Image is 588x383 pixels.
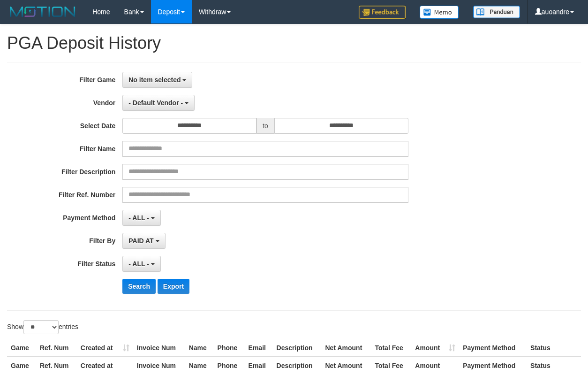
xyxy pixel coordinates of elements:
[371,357,411,374] th: Total Fee
[36,339,77,357] th: Ref. Num
[245,357,273,374] th: Email
[36,357,77,374] th: Ref. Num
[7,320,78,334] label: Show entries
[128,76,181,84] span: No item selected
[128,99,183,107] span: - Default Vendor -
[122,233,165,249] button: PAID AT
[185,339,214,357] th: Name
[122,279,156,294] button: Search
[420,6,459,19] img: Button%20Memo.svg
[7,34,581,53] h1: PGA Deposit History
[77,357,133,374] th: Created at
[122,210,160,226] button: - ALL -
[122,256,160,272] button: - ALL -
[185,357,214,374] th: Name
[128,237,153,245] span: PAID AT
[527,339,581,357] th: Status
[122,72,192,88] button: No item selected
[411,357,459,374] th: Amount
[7,5,78,19] img: MOTION_logo.png
[122,95,195,111] button: - Default Vendor -
[158,279,189,294] button: Export
[359,6,406,19] img: Feedback.jpg
[459,339,527,357] th: Payment Method
[459,357,527,374] th: Payment Method
[371,339,411,357] th: Total Fee
[128,260,149,268] span: - ALL -
[473,6,520,18] img: panduan.png
[77,339,133,357] th: Created at
[256,118,274,134] span: to
[128,214,149,222] span: - ALL -
[7,339,36,357] th: Game
[23,320,59,334] select: Showentries
[214,339,245,357] th: Phone
[322,339,371,357] th: Net Amount
[273,339,322,357] th: Description
[133,357,185,374] th: Invoice Num
[273,357,322,374] th: Description
[411,339,459,357] th: Amount
[133,339,185,357] th: Invoice Num
[214,357,245,374] th: Phone
[322,357,371,374] th: Net Amount
[527,357,581,374] th: Status
[245,339,273,357] th: Email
